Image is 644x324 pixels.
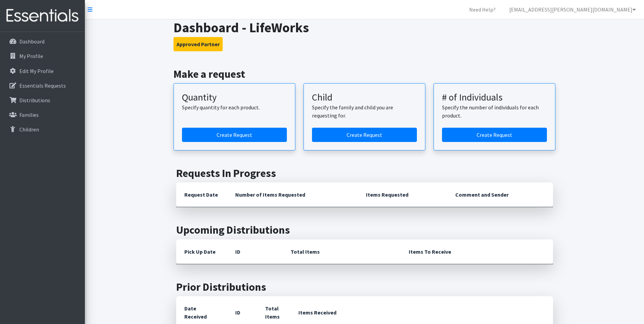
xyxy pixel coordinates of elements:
[3,79,82,92] a: Essentials Requests
[3,4,82,27] img: HumanEssentials
[176,223,553,236] h2: Upcoming Distributions
[312,92,417,103] h3: Child
[3,49,82,63] a: My Profile
[227,182,358,207] th: Number of Items Requested
[312,103,417,120] p: Specify the family and child you are requesting for.
[173,19,555,36] h1: Dashboard - LifeWorks
[282,239,401,264] th: Total Items
[176,182,227,207] th: Request Date
[3,93,82,107] a: Distributions
[442,92,547,103] h3: # of Individuals
[19,53,43,59] p: My Profile
[504,3,641,16] a: [EMAIL_ADDRESS][PERSON_NAME][DOMAIN_NAME]
[447,182,553,207] th: Comment and Sender
[173,68,555,80] h2: Make a request
[442,128,547,142] a: Create a request by number of individuals
[19,82,66,89] p: Essentials Requests
[176,239,227,264] th: Pick Up Date
[401,239,553,264] th: Items To Receive
[312,128,417,142] a: Create a request for a child or family
[19,111,39,118] p: Families
[182,92,287,103] h3: Quantity
[19,68,54,74] p: Edit My Profile
[442,103,547,120] p: Specify the number of individuals for each product.
[182,103,287,111] p: Specify quantity for each product.
[464,3,501,16] a: Need Help?
[176,281,553,293] h2: Prior Distributions
[3,64,82,78] a: Edit My Profile
[173,37,223,51] button: Approved Partner
[358,182,447,207] th: Items Requested
[176,167,553,180] h2: Requests In Progress
[3,108,82,122] a: Families
[19,97,50,104] p: Distributions
[182,128,287,142] a: Create a request by quantity
[19,126,39,133] p: Children
[19,38,44,45] p: Dashboard
[3,123,82,136] a: Children
[3,35,82,48] a: Dashboard
[227,239,282,264] th: ID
